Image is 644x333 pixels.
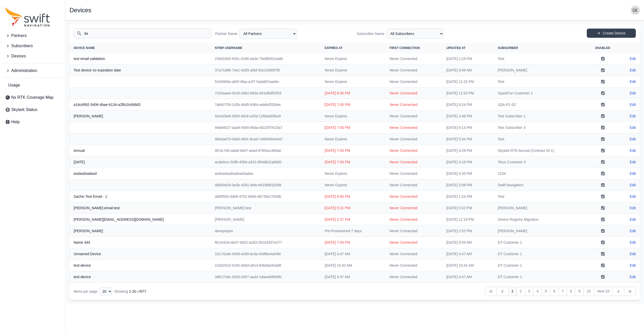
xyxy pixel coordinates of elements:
[70,65,211,76] th: Test device no expiration date
[70,237,211,248] th: Name 444
[3,92,62,103] a: Nx RTK Coverage Map
[494,271,586,283] td: DT Customer 1
[494,76,586,88] td: Test
[494,168,586,179] td: 1234
[494,191,586,202] td: Test
[74,29,211,38] input: Search
[442,237,494,248] td: [DATE] 9:59 AM
[211,214,321,225] td: [PERSON_NAME]
[630,263,636,268] a: Edit
[442,99,494,110] td: [DATE] 6:24 PM
[494,248,586,260] td: DT Customer 1
[630,68,636,73] a: Edit
[594,287,613,296] a: Next 10
[385,65,442,76] td: Never Connected
[558,287,567,296] a: 7
[630,240,636,245] a: Edit
[385,110,442,122] td: Never Connected
[320,248,385,260] td: [DATE] 4:47 AM
[442,53,494,65] td: [DATE] 1:29 PM
[630,205,636,211] a: Edit
[211,43,321,53] th: NTRIP Username
[494,260,586,271] td: DT Customer 1
[508,287,517,296] a: 1
[385,237,442,248] td: Never Connected
[494,122,586,133] td: Test Subscriber 3
[630,125,636,130] a: Edit
[630,102,636,107] a: Edit
[385,145,442,156] td: Never Connected
[385,133,442,145] td: Never Connected
[70,248,211,260] th: Unnamed Device
[442,156,494,168] td: [DATE] 4:16 PM
[320,122,385,133] td: [DATE] 7:00 PM
[11,43,33,49] span: Subscribers
[320,145,385,156] td: [DATE] 7:00 PM
[385,168,442,179] td: Never Connected
[442,191,494,202] td: [DATE] 1:24 PM
[70,110,211,122] th: [PERSON_NAME]
[114,289,146,294] div: Showing of
[385,179,442,191] td: Never Connected
[630,194,636,199] a: Edit
[494,202,586,214] td: [PERSON_NAME]
[70,225,211,237] th: [PERSON_NAME]
[211,237,321,248] td: f8c34104-da57-4b02-a2d3-261d4357e277
[442,179,494,191] td: [DATE] 5:08 PM
[11,107,37,113] span: Skylark Status
[320,202,385,214] td: [DATE] 5:31 PM
[631,6,640,15] img: user photo
[211,225,321,237] td: daveprepro
[211,88,321,99] td: 731baae4-0e35-44b2-88da-841efb8f2053
[442,133,494,145] td: [DATE] 5:34 PM
[494,214,586,225] td: Device Registry Migration
[630,114,636,119] a: Edit
[3,66,62,76] button: Administration
[494,110,586,122] td: Test Subscriber 1
[630,56,636,61] a: Edit
[494,88,586,99] td: SparkFun Customer 1
[525,287,534,296] a: 3
[630,228,636,233] a: Edit
[442,202,494,214] td: [DATE] 5:32 PM
[583,287,594,296] a: 10
[442,76,494,88] td: [DATE] 12:32 PM
[3,105,62,115] a: Skylark Status
[385,225,442,237] td: Never Connected
[211,260,321,271] td: 22d42510-5c83-494d-a814-fe9dda2b3a8f
[320,110,385,122] td: Never Expires
[442,88,494,99] td: [DATE] 12:53 PM
[11,94,53,101] span: Nx RTK Coverage Map
[442,248,494,260] td: [DATE] 4:47 AM
[442,168,494,179] td: [DATE] 4:35 PM
[11,68,37,74] span: Administration
[494,65,586,76] td: [PERSON_NAME]
[494,99,586,110] td: JQA-P1-S2
[129,289,136,293] span: 1 - 20
[215,31,237,36] label: Partner Name
[385,76,442,88] td: Never Connected
[533,287,542,296] a: 4
[320,260,385,271] td: [DATE] 10:42 AM
[70,156,211,168] th: [DATE]
[442,214,494,225] td: [DATE] 12:19 PM
[211,202,321,214] td: [PERSON_NAME]-test
[630,182,636,188] a: Edit
[630,171,636,176] a: Edit
[385,248,442,260] td: Never Connected
[74,289,97,293] span: Items per page
[320,53,385,65] td: Never Expires
[211,53,321,65] td: 239d1005-630c-4166-aa3e-75e88051ea6b
[385,88,442,99] td: Never Connected
[320,88,385,99] td: [DATE] 8:00 PM
[320,99,385,110] td: [DATE] 7:00 PM
[494,133,586,145] td: Test
[3,41,62,51] button: Subscribers
[494,225,586,237] td: [PERSON_NAME]
[211,99,321,110] td: 7ab92709-145b-46d5-8964-adafe0f2b9ec
[567,287,576,296] a: 8
[575,287,584,296] a: 9
[385,271,442,283] td: Never Connected
[389,46,420,50] span: First Connection
[494,53,586,65] td: Test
